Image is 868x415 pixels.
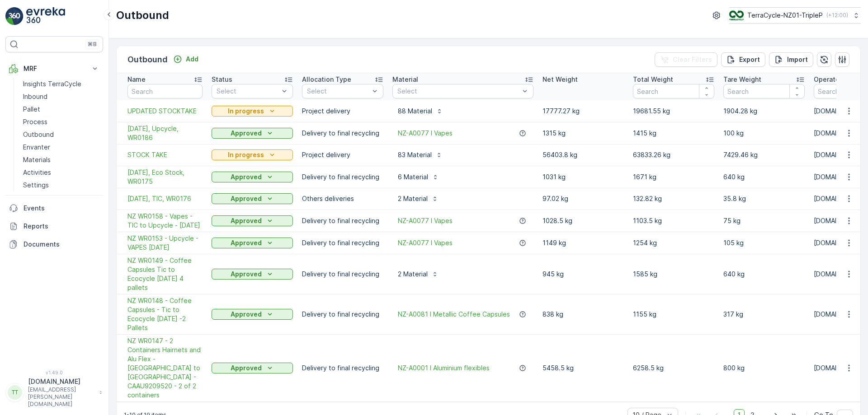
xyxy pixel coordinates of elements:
[398,150,432,159] p: 83 Material
[633,238,714,247] p: 1254 kg
[212,172,293,182] button: Approved
[127,107,203,116] a: UPDATED STOCKTAKE
[542,150,624,159] p: 56403.8 kg
[5,370,103,375] span: v 1.49.0
[212,309,293,320] button: Approved
[398,238,453,247] a: NZ-A0077 I Vapes
[398,310,510,319] a: NZ-A0081 I Metallic Coffee Capsules
[127,124,203,142] a: 11/7/2025, Upcycle, WR0186
[392,104,448,118] button: 88 Material
[23,79,81,89] p: Insights TerraCycle
[397,87,519,96] p: Select
[127,212,203,230] a: NZ WR0158 - Vapes - TIC to Upcycle - 9 5 2025
[297,188,388,210] td: Others deliveries
[228,107,264,116] p: In progress
[127,336,203,400] span: NZ WR0147 - 2 Containers Hairnets and Alu Flex - [GEOGRAPHIC_DATA] to [GEOGRAPHIC_DATA] - CAAU920...
[24,222,99,231] p: Reports
[297,166,388,188] td: Delivery to final recycling
[542,173,624,182] p: 1031 kg
[127,168,203,186] span: [DATE], Eco Stock, WR0175
[633,173,714,182] p: 1671 kg
[5,217,103,235] a: Reports
[212,363,293,373] button: Approved
[542,238,624,247] p: 1149 kg
[23,155,51,164] p: Materials
[398,107,432,116] p: 88 Material
[127,256,203,292] a: NZ WR0149 - Coffee Capsules Tic to Ecocycle 22.4.2025 4 pallets
[633,84,714,98] input: Search
[127,168,203,186] a: 30/05/2025, Eco Stock, WR0175
[217,87,279,96] p: Select
[297,210,388,232] td: Delivery to final recycling
[814,75,842,84] p: Operator
[212,193,293,204] button: Approved
[398,216,453,225] a: NZ-A0077 I Vapes
[723,310,805,319] p: 317 kg
[212,269,293,280] button: Approved
[723,270,805,279] p: 640 kg
[542,194,624,203] p: 97.02 kg
[398,364,490,373] span: NZ-A0001 I Aluminium flexibles
[633,270,714,279] p: 1585 kg
[186,55,198,64] p: Add
[673,55,712,64] p: Clear Filters
[127,234,203,252] span: NZ WR0153 - Upcycle - VAPES [DATE]
[23,130,54,139] p: Outbound
[392,75,418,84] p: Material
[19,128,103,141] a: Outbound
[5,235,103,253] a: Documents
[24,64,85,73] p: MRF
[542,310,624,319] p: 838 kg
[127,150,203,159] a: STOCK TAKE
[19,103,103,116] a: Pallet
[723,194,805,203] p: 35.8 kg
[212,149,293,160] button: In progress
[787,55,808,64] p: Import
[24,204,99,213] p: Events
[19,78,103,90] a: Insights TerraCycle
[170,54,202,65] button: Add
[116,8,169,23] p: Outbound
[542,107,624,116] p: 17777.27 kg
[392,148,448,162] button: 83 Material
[633,364,714,373] p: 6258.5 kg
[24,240,99,249] p: Documents
[723,75,761,84] p: Tare Weight
[127,53,168,66] p: Outbound
[19,166,103,179] a: Activities
[212,106,293,117] button: In progress
[297,122,388,144] td: Delivery to final recycling
[542,75,578,84] p: Net Weight
[5,199,103,217] a: Events
[5,7,24,25] img: logo
[127,296,203,332] span: NZ WR0148 - Coffee Capsules - Tic to Ecocycle [DATE] -2 Pallets
[297,232,388,254] td: Delivery to final recycling
[127,194,203,203] span: [DATE], TIC, WR0176
[729,10,744,20] img: TC_7kpGtVS.png
[655,52,717,67] button: Clear Filters
[127,194,203,203] a: 13/05/2025, TIC, WR0176
[127,296,203,332] a: NZ WR0148 - Coffee Capsules - Tic to Ecocycle 4.4.2025 -2 Pallets
[212,75,232,84] p: Status
[19,141,103,154] a: Envanter
[212,238,293,248] button: Approved
[297,254,388,294] td: Delivery to final recycling
[392,170,444,184] button: 6 Material
[633,107,714,116] p: 19681.55 kg
[398,173,428,182] p: 6 Material
[212,215,293,226] button: Approved
[127,124,203,142] span: [DATE], Upcycle, WR0186
[302,75,351,84] p: Allocation Type
[297,334,388,401] td: Delivery to final recycling
[231,364,262,373] p: Approved
[723,173,805,182] p: 640 kg
[392,191,444,206] button: 2 Material
[231,173,262,182] p: Approved
[5,60,103,78] button: MRF
[23,92,47,101] p: Inbound
[127,212,203,230] span: NZ WR0158 - Vapes - TIC to Upcycle - [DATE]
[19,154,103,166] a: Materials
